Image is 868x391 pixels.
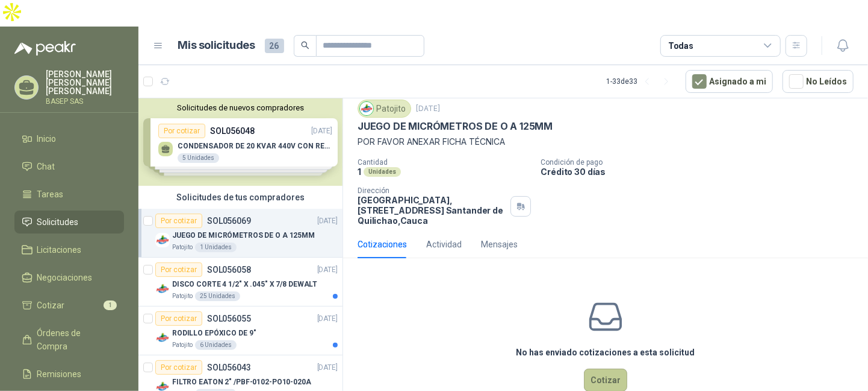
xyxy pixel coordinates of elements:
p: FILTRO EATON 2" /PBF-0102-PO10-020A [172,377,311,388]
a: Tareas [14,183,124,206]
a: Licitaciones [14,238,124,261]
div: Por cotizar [155,214,202,228]
button: No Leídos [783,70,854,93]
h1: Mis solicitudes [178,37,255,54]
p: Patojito [172,291,193,301]
a: Cotizar1 [14,294,124,317]
div: 1 Unidades [195,243,237,252]
div: Por cotizar [155,360,202,375]
span: Chat [37,160,55,173]
p: SOL056055 [207,314,251,323]
img: Company Logo [155,233,170,247]
p: RODILLO EPÓXICO DE 9" [172,328,256,339]
p: POR FAVOR ANEXAR FICHA TÉCNICA [358,135,854,148]
span: Inicio [37,132,57,145]
div: Solicitudes de tus compradores [138,186,343,209]
div: Por cotizar [155,311,202,326]
a: Chat [14,155,124,178]
p: [DATE] [317,264,338,276]
a: Por cotizarSOL056058[DATE] Company LogoDISCO CORTE 4 1/2" X .045" X 7/8 DEWALTPatojito25 Unidades [138,258,343,307]
img: Company Logo [155,331,170,345]
button: Solicitudes de nuevos compradores [143,103,338,112]
div: Unidades [364,167,401,177]
button: Asignado a mi [686,70,773,93]
span: Tareas [37,188,64,201]
p: [GEOGRAPHIC_DATA], [STREET_ADDRESS] Santander de Quilichao , Cauca [358,195,506,226]
h3: No has enviado cotizaciones a esta solicitud [516,346,695,359]
span: search [301,41,309,49]
a: Inicio [14,127,124,150]
span: Negociaciones [37,271,93,284]
div: 6 Unidades [195,340,237,350]
a: Por cotizarSOL056069[DATE] Company LogoJUEGO DE MICRÓMETROS DE O A 125MMPatojito1 Unidades [138,209,343,258]
div: Todas [668,39,693,52]
p: [DATE] [317,215,338,227]
div: Patojito [358,100,411,118]
p: DISCO CORTE 4 1/2" X .045" X 7/8 DEWALT [172,279,317,290]
p: [DATE] [416,103,440,115]
p: [DATE] [317,313,338,325]
p: 1 [358,167,361,177]
img: Logo peakr [14,41,76,56]
div: Mensajes [481,238,518,251]
p: SOL056043 [207,363,251,372]
div: Por cotizar [155,262,202,277]
div: Actividad [426,238,462,251]
span: Licitaciones [37,243,82,256]
img: Company Logo [155,282,170,296]
p: JUEGO DE MICRÓMETROS DE O A 125MM [172,230,315,241]
span: Remisiones [37,367,82,381]
div: Cotizaciones [358,238,407,251]
p: SOL056069 [207,217,251,225]
a: Remisiones [14,363,124,386]
p: [DATE] [317,362,338,374]
p: JUEGO DE MICRÓMETROS DE O A 125MM [358,120,553,133]
span: Órdenes de Compra [37,326,113,353]
span: Cotizar [37,299,65,312]
p: Cantidad [358,158,531,167]
p: Patojito [172,243,193,252]
img: Company Logo [360,102,373,115]
p: Dirección [358,186,506,195]
div: Solicitudes de nuevos compradoresPor cotizarSOL056048[DATE] CONDENSADOR DE 20 KVAR 440V CON RESIS... [138,98,343,186]
p: [PERSON_NAME] [PERSON_NAME] [PERSON_NAME] [46,70,124,95]
a: Negociaciones [14,266,124,289]
p: Condición de pago [541,158,863,167]
p: BASEP SAS [46,98,124,105]
a: Solicitudes [14,211,124,234]
a: Órdenes de Compra [14,322,124,358]
span: 26 [265,39,284,53]
div: 25 Unidades [195,291,240,301]
span: Solicitudes [37,215,79,229]
a: Por cotizarSOL056055[DATE] Company LogoRODILLO EPÓXICO DE 9"Patojito6 Unidades [138,307,343,355]
div: 1 - 33 de 33 [606,72,676,91]
span: 1 [104,300,117,310]
p: Patojito [172,340,193,350]
p: Crédito 30 días [541,167,863,177]
p: SOL056058 [207,265,251,274]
